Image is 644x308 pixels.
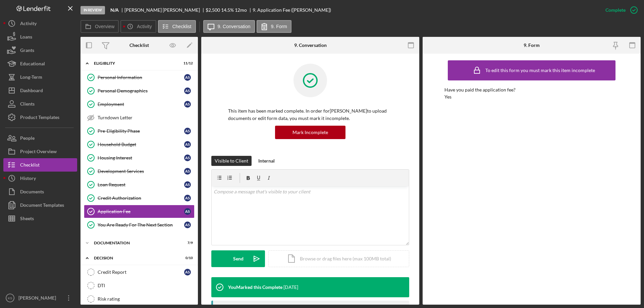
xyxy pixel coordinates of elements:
[98,222,184,228] div: You Are Ready For The Next Section
[211,156,252,166] button: Visible to Client
[84,98,195,111] a: EmploymentAS
[20,44,34,59] div: Grants
[110,7,119,13] b: N/A
[98,269,184,275] div: Credit Report
[235,7,247,13] div: 12 mo
[181,61,193,65] div: 11 / 12
[98,155,184,161] div: Housing Interest
[80,20,119,33] button: Overview
[84,84,195,98] a: Personal DemographicsAS
[184,128,191,134] div: A S
[95,24,114,29] label: Overview
[84,191,195,205] a: Credit AuthorizationAS
[20,131,35,146] div: People
[181,256,193,260] div: 0 / 10
[621,279,637,295] iframe: Intercom live chat
[3,44,77,57] button: Grants
[255,156,278,166] button: Internal
[524,43,540,48] div: 9. Form
[292,126,328,139] div: Mark Incomplete
[98,115,194,120] div: Turndown Letter
[211,250,265,267] button: Send
[257,20,291,33] button: 9. Form
[84,292,195,306] a: Risk rating
[17,291,60,306] div: [PERSON_NAME]
[129,43,149,48] div: Checklist
[84,218,195,232] a: You Are Ready For The Next SectionAS
[94,241,176,245] div: Documentation
[221,7,234,13] div: 14.5 %
[94,256,176,260] div: Decision
[84,111,195,124] a: Turndown Letter
[84,205,195,218] a: Application FeeAS
[8,296,12,300] text: KS
[3,17,77,30] button: Activity
[3,172,77,185] button: History
[98,195,184,201] div: Credit Authorization
[3,158,77,172] button: Checklist
[137,24,152,29] label: Activity
[20,111,59,126] div: Product Templates
[203,20,255,33] button: 9. Conversation
[98,283,194,288] div: DTI
[3,198,77,212] a: Document Templates
[3,97,77,111] button: Clients
[20,84,43,99] div: Dashboard
[184,87,191,94] div: A S
[98,169,184,174] div: Development Services
[98,209,184,214] div: Application Fee
[120,20,156,33] button: Activity
[98,102,184,107] div: Employment
[84,124,195,138] a: Pre-Eligibility PhaseAS
[184,74,191,81] div: A S
[84,178,195,191] a: Loan RequestAS
[275,126,345,139] button: Mark Incomplete
[184,208,191,215] div: A S
[84,71,195,84] a: Personal InformationAS
[84,165,195,178] a: Development ServicesAS
[218,24,251,29] label: 9. Conversation
[3,84,77,97] button: Dashboard
[20,145,57,160] div: Project Overview
[84,279,195,292] a: DTI
[283,285,298,290] time: 2025-09-16 21:12
[20,17,37,32] div: Activity
[20,70,42,85] div: Long-Term
[124,7,206,13] div: [PERSON_NAME] [PERSON_NAME]
[98,296,194,302] div: Risk rating
[3,30,77,44] button: Loans
[3,145,77,158] button: Project Overview
[294,43,327,48] div: 9. Conversation
[253,7,331,13] div: 9. Application Fee ([PERSON_NAME])
[228,107,392,122] p: This item has been marked complete. In order for [PERSON_NAME] to upload documents or edit form d...
[84,151,195,165] a: Housing InterestAS
[20,185,44,200] div: Documents
[98,75,184,80] div: Personal Information
[20,158,40,173] div: Checklist
[20,30,32,45] div: Loans
[215,156,248,166] div: Visible to Client
[98,128,184,134] div: Pre-Eligibility Phase
[3,111,77,124] button: Product Templates
[184,181,191,188] div: A S
[444,87,619,93] div: Have you paid the application fee?
[158,20,196,33] button: Checklist
[20,198,64,213] div: Document Templates
[20,212,34,227] div: Sheets
[184,155,191,161] div: A S
[3,185,77,198] a: Documents
[3,131,77,145] button: People
[3,57,77,70] a: Educational
[80,6,105,14] div: In Review
[184,222,191,228] div: A S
